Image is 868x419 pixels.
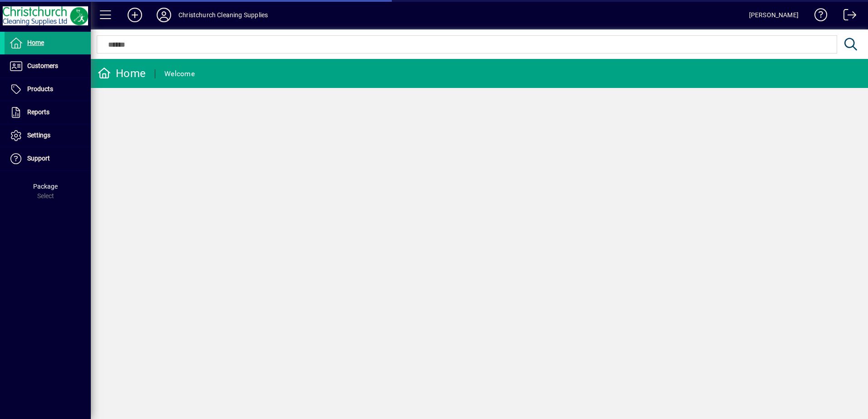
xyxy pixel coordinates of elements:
a: Customers [5,55,91,78]
a: Products [5,78,91,101]
div: [PERSON_NAME] [749,8,799,22]
a: Logout [837,2,857,31]
a: Knowledge Base [808,2,828,31]
div: Christchurch Cleaning Supplies [178,8,268,22]
span: Customers [27,62,58,69]
div: Home [98,66,146,81]
span: Support [27,155,50,162]
a: Reports [5,101,91,124]
div: Welcome [164,67,195,81]
span: Reports [27,108,49,116]
span: Products [27,85,53,93]
span: Home [27,39,44,46]
span: Package [33,183,58,190]
span: Settings [27,132,50,139]
a: Settings [5,124,91,147]
a: Support [5,147,91,170]
button: Add [120,7,149,23]
button: Profile [149,7,178,23]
